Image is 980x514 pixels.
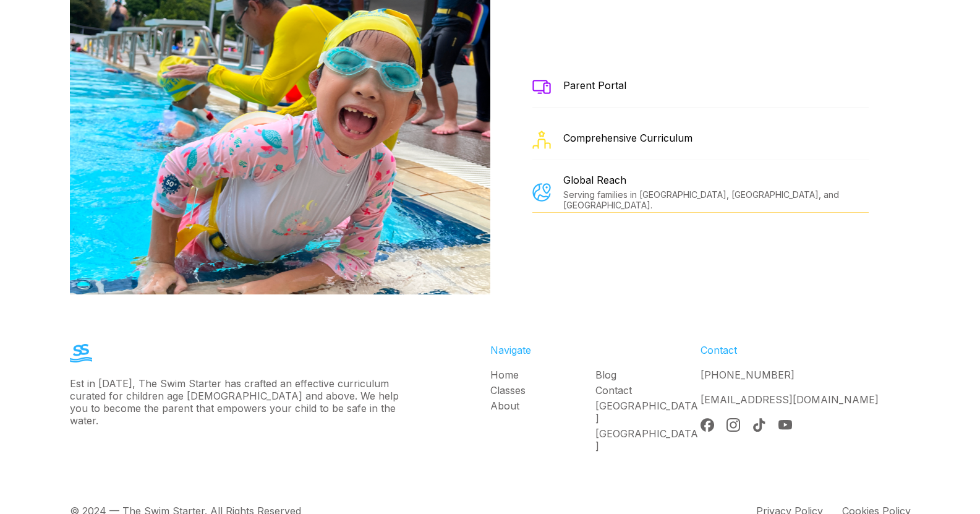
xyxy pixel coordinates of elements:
[595,427,701,452] a: [GEOGRAPHIC_DATA]
[563,189,869,210] div: Serving families in [GEOGRAPHIC_DATA], [GEOGRAPHIC_DATA], and [GEOGRAPHIC_DATA].
[595,369,701,381] a: Blog
[563,132,692,144] div: Comprehensive Curriculum
[532,131,551,149] img: a swimming coach for kids giving individualised feedback
[701,369,795,381] a: [PHONE_NUMBER]
[595,384,701,396] a: Contact
[490,369,595,381] a: Home
[490,384,595,396] a: Classes
[778,418,792,432] img: YouTube
[701,344,911,356] div: Contact
[563,79,626,92] div: Parent Portal
[70,377,406,427] div: Est in [DATE], The Swim Starter has crafted an effective curriculum curated for children age [DEM...
[490,400,595,412] a: About
[595,400,701,424] a: [GEOGRAPHIC_DATA]
[532,183,551,202] img: a happy child attending a group swimming lesson for kids
[532,80,551,94] img: The Swim Starter coach with kids attending a swimming lesson
[490,344,701,356] div: Navigate
[563,174,869,186] div: Global Reach
[752,418,766,432] img: Tik Tok
[70,344,92,362] img: The Swim Starter Logo
[701,418,714,432] img: Facebook
[726,418,740,432] img: Instagram
[701,393,879,406] a: [EMAIL_ADDRESS][DOMAIN_NAME]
